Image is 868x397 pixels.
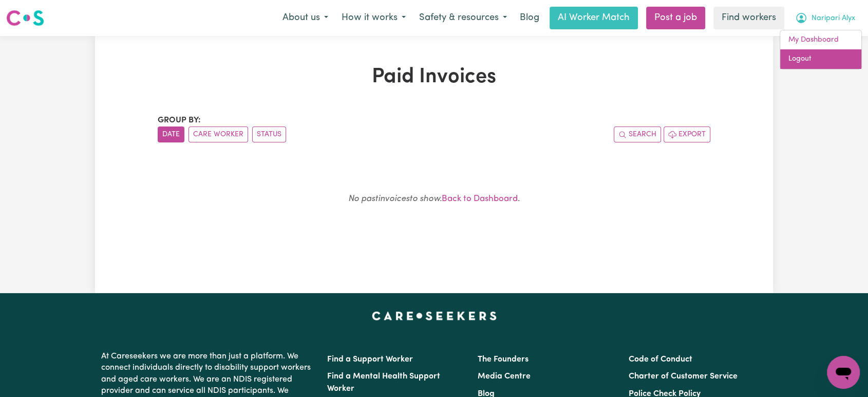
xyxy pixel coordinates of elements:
button: sort invoices by paid status [252,127,286,142]
div: My Account [780,30,862,69]
button: Export [664,127,710,142]
a: Media Centre [478,372,531,381]
button: Safety & resources [412,7,514,29]
a: AI Worker Match [550,7,638,29]
iframe: Button to launch messaging window [827,356,860,389]
button: Search [614,127,661,142]
a: Logout [780,49,861,69]
a: The Founders [478,355,529,364]
a: Blog [514,7,545,29]
button: My Account [788,7,862,29]
button: About us [276,7,335,29]
em: No past invoices to show. [348,194,442,203]
h1: Paid Invoices [158,65,710,89]
a: My Dashboard [780,30,861,50]
span: Naripari Alyx [812,13,855,24]
button: sort invoices by care worker [188,127,248,142]
small: . [348,194,520,203]
a: Careseekers home page [372,312,497,320]
button: sort invoices by date [158,127,184,142]
a: Find workers [713,7,784,29]
a: Code of Conduct [629,355,692,364]
a: Find a Support Worker [327,355,413,364]
a: Careseekers logo [6,6,44,30]
a: Charter of Customer Service [629,372,738,381]
a: Post a job [646,7,705,29]
a: Back to Dashboard [442,194,518,203]
a: Find a Mental Health Support Worker [327,372,440,393]
button: How it works [335,7,412,29]
img: Careseekers logo [6,9,44,27]
span: Group by: [158,116,201,124]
